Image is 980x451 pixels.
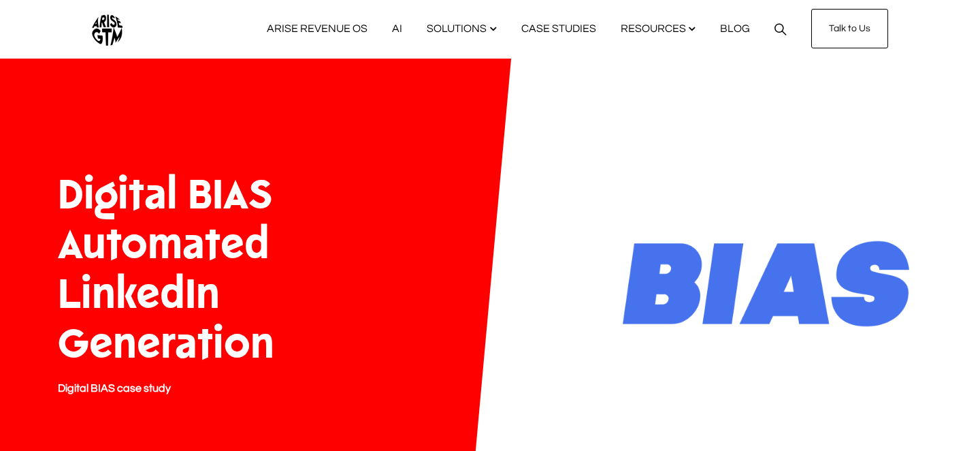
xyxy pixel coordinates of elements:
[58,382,364,395] div: Digital BIAS case study
[58,172,398,371] h1: Digital BIAS Automated LinkedIn Generation
[621,22,686,37] span: RESOURCES
[427,22,487,37] span: SOLUTIONS
[92,12,122,46] img: ARISE GTM logo
[811,9,888,48] a: Talk to Us
[609,207,922,360] img: bias-logo-blue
